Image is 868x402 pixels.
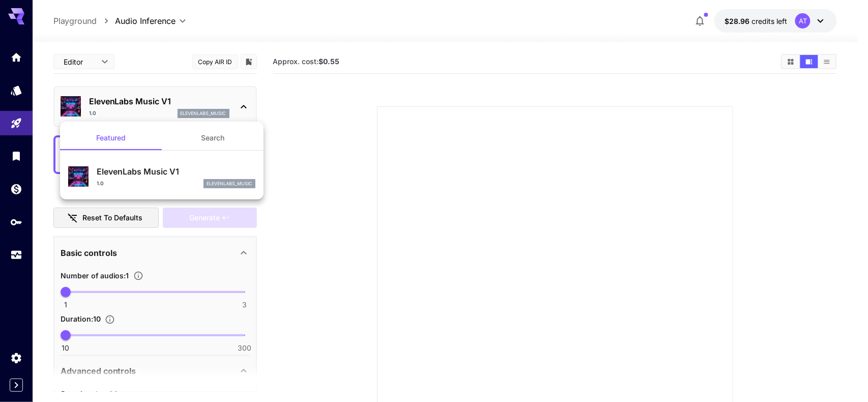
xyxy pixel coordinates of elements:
[68,161,255,192] div: ElevenLabs Music V11.0elevenlabs_music
[207,180,252,187] p: elevenlabs_music
[97,180,104,187] p: 1.0
[60,126,162,150] button: Featured
[97,165,255,178] p: ElevenLabs Music V1
[162,126,264,150] button: Search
